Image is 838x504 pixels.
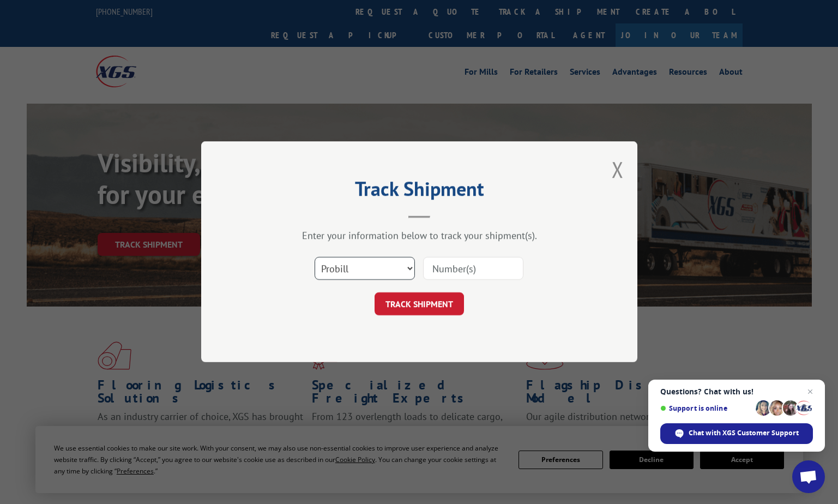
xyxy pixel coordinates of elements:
[660,423,813,444] div: Chat with XGS Customer Support
[256,230,583,242] div: Enter your information below to track your shipment(s).
[804,385,817,398] span: Close chat
[375,293,464,316] button: TRACK SHIPMENT
[689,428,799,438] span: Chat with XGS Customer Support
[256,181,583,202] h2: Track Shipment
[423,257,523,280] input: Number(s)
[792,460,825,493] div: Open chat
[660,387,813,396] span: Questions? Chat with us!
[660,404,752,412] span: Support is online
[612,155,624,184] button: Close modal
